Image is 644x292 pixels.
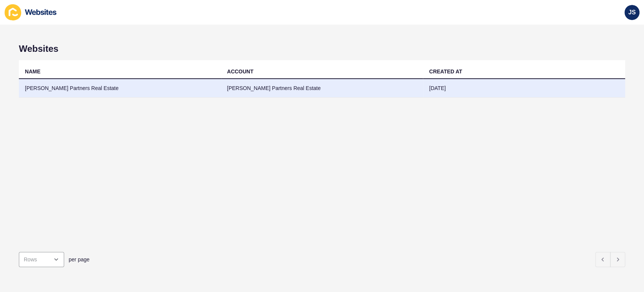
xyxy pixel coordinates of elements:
td: [DATE] [423,79,625,98]
div: ACCOUNT [227,68,254,75]
div: open menu [19,252,64,267]
div: CREATED AT [429,68,462,75]
h1: Websites [19,43,625,54]
div: NAME [25,68,40,75]
span: JS [628,9,636,16]
td: [PERSON_NAME] Partners Real Estate [19,79,221,98]
td: [PERSON_NAME] Partners Real Estate [221,79,423,98]
span: per page [69,256,89,263]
